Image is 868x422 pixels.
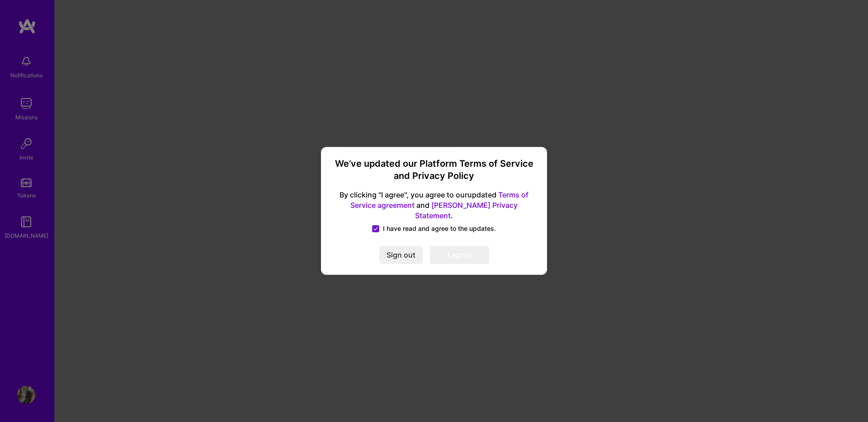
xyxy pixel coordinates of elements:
[379,246,423,264] button: Sign out
[332,190,536,221] span: By clicking "I agree", you agree to our updated and .
[332,158,536,183] h3: We’ve updated our Platform Terms of Service and Privacy Policy
[383,225,496,234] span: I have read and agree to the updates.
[350,190,528,210] a: Terms of Service agreement
[415,201,518,220] a: [PERSON_NAME] Privacy Statement
[430,246,489,264] button: I agree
